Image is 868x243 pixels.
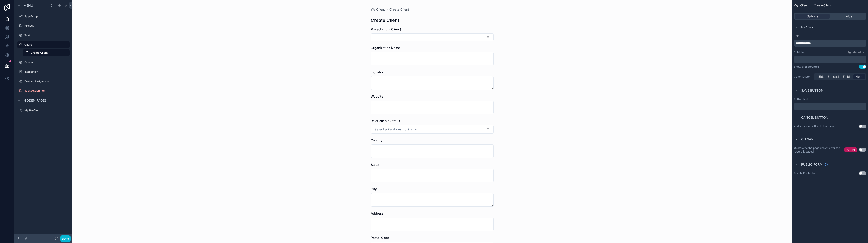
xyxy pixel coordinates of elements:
[24,98,47,103] span: Hidden pages
[828,74,839,79] span: Upload
[17,41,70,48] a: Client
[371,119,400,123] span: Relationship Status
[801,162,823,167] span: Public form
[851,148,855,152] span: Pro
[24,89,69,93] label: Task Assignment
[794,103,866,110] div: scrollable content
[800,4,808,7] span: Client
[24,3,33,8] span: Menu
[794,56,866,63] div: scrollable content
[801,88,823,93] span: Save button
[17,13,70,20] a: App Setup
[371,7,385,12] a: Client
[31,51,48,55] span: Create Client
[794,97,808,101] label: Button text
[23,49,70,56] a: Create Client
[24,14,69,18] label: App Setup
[371,163,379,167] span: State
[17,32,70,39] a: Task
[848,51,866,54] a: Markdown
[17,68,70,75] a: Interaction
[371,46,400,50] span: Organization Name
[17,59,70,66] a: Contact
[794,65,819,69] div: Show breadcrumbs
[17,107,70,114] a: My Profile
[371,95,383,98] span: Website
[371,211,384,215] span: Address
[794,75,812,79] label: Cover photo
[24,79,69,83] label: Project Assignment
[855,74,863,79] span: None
[801,25,814,30] span: Header
[24,60,69,64] label: Contact
[371,70,383,74] span: Industry
[852,51,866,54] span: Markdown
[17,78,70,85] a: Project Assignment
[389,7,409,12] a: Create Client
[371,33,494,41] button: Select Button
[794,171,818,175] div: Enable Public Form
[371,236,389,240] span: Postal Code
[371,125,494,134] button: Select Button
[844,14,852,19] span: Fields
[24,33,69,37] label: Task
[371,17,399,23] h1: Create Client
[801,115,828,120] span: Cancel button
[17,22,70,29] a: Project
[24,24,69,28] label: Project
[60,235,71,242] button: Done
[794,34,866,38] label: Title
[794,125,834,128] label: Add a cancel button to the form
[375,127,417,132] span: Select a Relationship Status
[807,14,818,19] span: Options
[794,146,844,153] label: Customize the page shown after the record is saved
[794,40,866,47] div: scrollable content
[801,137,815,141] span: On save
[371,187,377,191] span: City
[24,70,69,74] label: Interaction
[17,87,70,94] a: Task Assignment
[24,43,67,46] label: Client
[818,74,824,79] span: URL
[24,109,69,112] label: My Profile
[371,138,382,142] span: Country
[814,4,831,7] span: Create Client
[843,74,850,79] span: Field
[371,27,401,31] span: Project (from Client)
[794,51,804,54] label: Subtitle
[376,7,385,12] span: Client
